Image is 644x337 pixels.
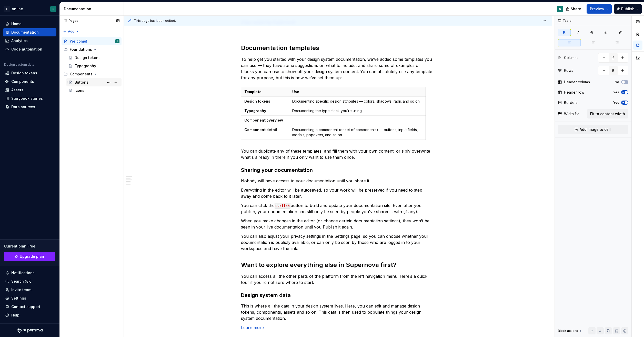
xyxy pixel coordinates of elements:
label: Yes [613,90,619,94]
h3: Design system data [241,292,435,299]
div: Components [11,79,34,84]
div: Block actions [558,327,583,334]
p: You can duplicate any of these templates, and fill them with your own content, or siply overwrite... [241,148,435,160]
div: Width [564,111,574,116]
strong: Component detail [244,127,277,132]
div: S [559,7,561,11]
div: Borders [564,100,578,105]
label: Yes [613,101,619,105]
div: Assets [11,87,23,93]
span: Upgrade plan [20,254,44,259]
button: Preview [587,4,612,14]
button: Fit to content width [587,109,628,118]
div: Contact support [11,304,40,309]
button: Share [563,4,585,14]
p: Template [244,89,286,94]
div: Foundations [62,45,122,54]
div: Storybook stories [11,96,43,101]
span: Add image to cell [580,127,611,132]
a: Design tokens [3,69,56,77]
button: Publish [614,4,642,14]
a: Home [3,20,56,28]
div: Welcome! [70,39,87,44]
a: Assets [3,86,56,94]
span: This page has been edited. [134,19,176,23]
div: Pages [62,19,78,23]
span: Preview [590,6,604,12]
strong: Design tokens [244,99,270,103]
p: When you make changes in the editor (or change certain documentation settings), they won’t be see... [241,218,435,230]
p: Documenting a component (or set of components) — buttons, input fields, modals, popovers, and so on. [292,127,422,137]
a: Typography [66,62,122,70]
div: Current plan : Free [4,244,55,249]
button: Search ⌘K [3,277,56,285]
div: Columns [564,55,578,60]
p: To help get you started with your design system documentation, we’ve added some templates you can... [241,56,435,81]
div: Typography [75,63,96,68]
div: Documentation [11,30,39,35]
div: S [53,7,54,11]
span: Add [68,29,74,34]
div: Design system data [4,63,34,67]
div: S [117,39,118,44]
div: Components [70,72,93,77]
p: Everything in the editor will be autosaved, so your work will be preserved if you need to step aw... [241,187,435,199]
p: Documenting the type stack you’re using. [292,108,422,113]
span: Fit to content width [590,111,625,116]
div: Rows [564,68,573,73]
button: Add image to cell [558,125,628,134]
div: Code automation [11,47,42,52]
div: Buttons [75,80,88,85]
a: Documentation [3,28,56,36]
div: Documentation [64,6,112,12]
a: Invite team [3,286,56,294]
code: Publish [275,203,290,209]
div: Home [11,21,22,26]
div: Help [11,313,19,318]
div: Header row [564,90,584,95]
a: Icons [66,86,122,95]
button: Help [3,311,56,319]
div: S [4,6,10,12]
a: Analytics [3,37,56,45]
div: Analytics [11,38,28,43]
div: Settings [11,296,26,301]
a: Buttons [66,78,122,86]
div: Design tokens [11,71,37,76]
a: Learn more [241,325,264,330]
button: Add [62,28,81,35]
div: Foundations [70,47,92,52]
div: Design tokens [75,55,100,60]
p: Documenting specific design attributes — colors, shadows, radii, and so on. [292,99,422,104]
button: Notifications [3,269,56,277]
div: Notifications [11,270,35,275]
a: Upgrade plan [4,252,55,261]
div: Invite team [11,287,31,292]
h2: Want to explore everything else in Supernova first? [241,261,435,269]
div: Data sources [11,104,35,110]
a: Components [3,77,56,86]
a: Storybook stories [3,94,56,103]
a: Code automation [3,45,56,53]
a: Design tokens [66,54,122,62]
div: Page tree [62,37,122,95]
a: Data sources [3,103,56,111]
label: No [615,80,619,84]
span: Publish [621,6,635,12]
svg: Supernova Logo [17,328,43,333]
button: Contact support [3,303,56,311]
p: You can click the button to build and update your documentation site. Even after you publish, you... [241,202,435,215]
div: online [12,6,23,12]
p: You can also adjust your privacy settings in the Settings page, so you can choose whether your do... [241,233,435,252]
a: Settings [3,294,56,302]
span: Share [571,6,581,12]
div: Header column [564,80,590,85]
div: Search ⌘K [11,279,31,284]
p: Use [292,89,422,94]
div: Components [62,70,122,78]
button: SonlineS [1,3,58,14]
strong: Typography [244,108,266,113]
h2: Documentation templates [241,44,435,52]
h3: Sharing your documentation [241,166,435,174]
